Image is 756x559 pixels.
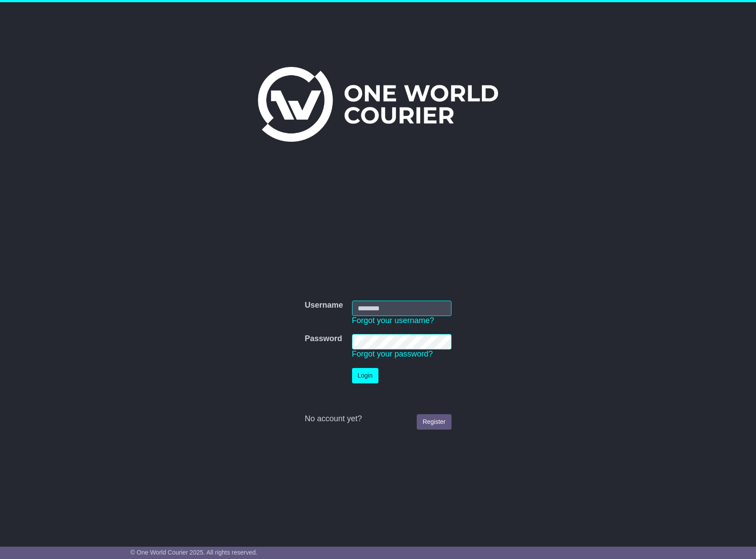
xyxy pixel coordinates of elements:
[305,301,343,310] label: Username
[417,414,451,430] a: Register
[130,549,257,556] span: © One World Courier 2025. All rights reserved.
[258,67,498,142] img: One World
[352,368,378,383] button: Login
[352,349,433,358] a: Forgot your password?
[305,334,342,344] label: Password
[352,316,434,325] a: Forgot your username?
[305,414,451,424] div: No account yet?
